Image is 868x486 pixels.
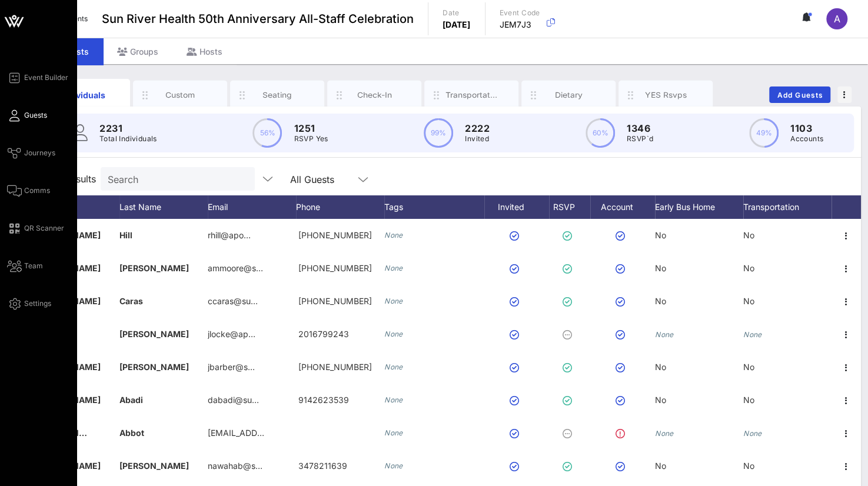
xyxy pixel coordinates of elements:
a: Journeys [7,146,55,160]
span: Sun River Health 50th Anniversary All-Staff Celebration [102,10,414,28]
span: No [655,263,666,273]
span: Abbot [119,428,144,438]
span: 3478211639 [298,461,347,471]
span: +18457629158 [298,263,372,273]
i: None [384,231,403,239]
i: None [384,395,403,404]
i: None [384,428,403,437]
div: Transportation [445,89,498,101]
a: Team [7,259,43,273]
div: Dietary [543,89,595,101]
p: jlocke@ap… [208,318,255,351]
div: Seating [251,89,304,101]
span: Journeys [24,148,55,158]
div: All Guests [290,174,334,185]
span: 2016799243 [298,329,349,339]
div: A [826,8,847,29]
span: Event Builder [24,72,68,83]
div: Early Bus Home [655,195,743,219]
div: Tags [384,195,484,219]
span: Add Guests [777,91,823,99]
p: 2231 [99,121,157,135]
span: No [655,230,666,240]
p: ammoore@s… [208,252,263,285]
i: None [655,330,674,339]
p: RSVP`d [627,133,653,145]
i: None [384,264,403,272]
i: None [743,429,762,438]
a: Event Builder [7,71,68,85]
span: Abadi [119,395,143,405]
div: Groups [103,38,172,65]
p: Accounts [790,133,823,145]
span: Hill [119,230,132,240]
span: [PERSON_NAME] [119,362,189,372]
span: Caras [119,296,143,306]
i: None [743,330,762,339]
p: dabadi@su… [208,384,259,417]
a: Settings [7,297,51,311]
span: No [655,362,666,372]
i: None [384,297,403,305]
span: +19172445351 [298,230,372,240]
span: [PERSON_NAME] [119,461,189,471]
i: None [384,362,403,371]
p: rhill@apo… [208,219,251,252]
p: 2222 [465,121,490,135]
div: Hosts [172,38,237,65]
i: None [655,429,674,438]
span: QR Scanner [24,223,64,234]
p: 1103 [790,121,823,135]
p: [DATE] [443,19,471,31]
span: +18455701917 [298,296,372,306]
span: No [743,230,754,240]
div: Check-In [348,89,401,101]
span: No [743,296,754,306]
p: Date [443,7,471,19]
span: 607-437-0421 [298,362,372,372]
div: RSVP [549,195,590,219]
div: Last Name [119,195,208,219]
span: [EMAIL_ADDRESS][DOMAIN_NAME] [208,428,350,438]
span: No [655,395,666,405]
button: Add Guests [769,86,830,103]
a: Guests [7,108,47,122]
div: Phone [296,195,384,219]
span: [PERSON_NAME] [119,329,189,339]
span: No [655,461,666,471]
p: 1346 [627,121,653,135]
p: 1251 [294,121,328,135]
span: Team [24,261,43,271]
a: QR Scanner [7,221,64,235]
p: Event Code [500,7,540,19]
div: Custom [154,89,207,101]
a: Comms [7,184,50,198]
p: RSVP Yes [294,133,328,145]
div: Invited [484,195,549,219]
p: jbarber@s… [208,351,255,384]
p: Invited [465,133,490,145]
span: No [743,263,754,273]
div: Account [590,195,655,219]
span: No [743,461,754,471]
span: No [743,362,754,372]
p: ccaras@su… [208,285,258,318]
div: Individuals [57,89,109,101]
i: None [384,461,403,470]
div: YES Rsvps [640,89,692,101]
p: JEM7J3 [500,19,540,31]
p: nawahab@s… [208,450,262,482]
div: Transportation [743,195,832,219]
span: A [834,13,840,25]
p: Total Individuals [99,133,157,145]
span: No [655,296,666,306]
span: No [743,395,754,405]
span: Guests [24,110,47,121]
i: None [384,329,403,338]
div: Email [208,195,296,219]
span: 9142623539 [298,395,349,405]
span: Settings [24,298,51,309]
div: All Guests [283,167,377,191]
span: Comms [24,185,50,196]
span: [PERSON_NAME] [119,263,189,273]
